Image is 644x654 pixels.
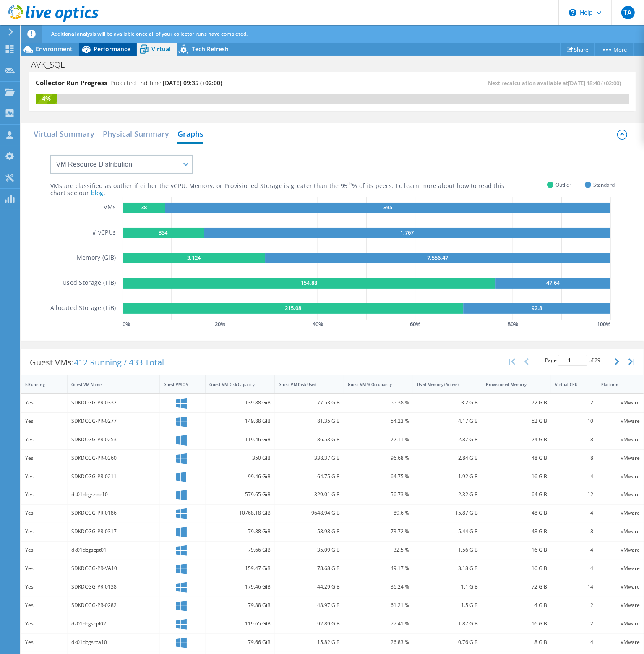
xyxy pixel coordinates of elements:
[486,564,548,573] div: 16 GiB
[209,398,271,407] div: 139.88 GiB
[279,638,340,647] div: 15.82 GiB
[279,545,340,555] div: 35.09 GiB
[486,382,537,387] div: Provisioned Memory
[209,619,271,628] div: 119.65 GiB
[488,79,625,87] span: Next recalculation available at
[417,435,478,444] div: 2.87 GiB
[601,545,640,555] div: VMware
[555,472,593,481] div: 4
[71,417,156,426] div: SDKDCGG-PR-0277
[177,125,203,144] h2: Graphs
[594,43,634,56] a: More
[94,45,130,53] span: Performance
[601,601,640,610] div: VMware
[279,582,340,591] div: 44.29 GiB
[279,490,340,499] div: 329.01 GiB
[74,357,164,368] span: 412 Running / 433 Total
[279,417,340,426] div: 81.35 GiB
[209,564,271,573] div: 159.47 GiB
[546,279,560,287] text: 47.64
[123,320,130,328] text: 0 %
[187,254,201,261] text: 3,124
[25,601,63,610] div: Yes
[209,582,271,591] div: 179.46 GiB
[486,417,548,426] div: 52 GiB
[25,545,63,555] div: Yes
[25,472,63,481] div: Yes
[285,304,301,312] text: 215.08
[621,6,635,19] span: TA
[401,229,414,236] text: 1,767
[555,601,593,610] div: 2
[486,472,548,481] div: 16 GiB
[71,527,156,536] div: SDKDCGG-PR-0317
[348,435,409,444] div: 72.11 %
[279,453,340,463] div: 338.37 GiB
[486,545,548,555] div: 16 GiB
[555,638,593,647] div: 4
[417,638,478,647] div: 0.76 GiB
[417,527,478,536] div: 5.44 GiB
[348,508,409,518] div: 89.6 %
[279,619,340,628] div: 92.89 GiB
[601,619,640,628] div: VMware
[601,527,640,536] div: VMware
[209,382,261,387] div: Guest VM Disk Capacity
[71,490,156,499] div: dk01dcgsndc10
[104,203,116,213] h5: VMs
[555,453,593,463] div: 8
[25,638,63,647] div: Yes
[348,472,409,481] div: 64.75 %
[209,638,271,647] div: 79.66 GiB
[560,43,595,56] a: Share
[313,320,323,328] text: 40 %
[71,508,156,518] div: SDKDCGG-PR-0186
[428,254,448,261] text: 7,556.47
[63,278,116,289] h5: Used Storage (TiB)
[417,545,478,555] div: 1.56 GiB
[383,203,392,211] text: 395
[27,60,78,69] h1: AVK_SQL
[25,435,63,444] div: Yes
[209,601,271,610] div: 79.88 GiB
[279,508,340,518] div: 9648.94 GiB
[410,320,420,328] text: 60 %
[555,490,593,499] div: 12
[348,382,399,387] div: Guest VM % Occupancy
[545,355,600,366] span: Page of
[555,619,593,628] div: 2
[597,320,610,328] text: 100 %
[279,601,340,610] div: 48.97 GiB
[555,435,593,444] div: 8
[279,472,340,481] div: 64.75 GiB
[25,564,63,573] div: Yes
[192,45,229,53] span: Tech Refresh
[71,638,156,647] div: dk01dcgsrca10
[555,527,593,536] div: 8
[103,125,169,142] h2: Physical Summary
[486,638,548,647] div: 8 GiB
[36,94,57,103] div: 4%
[601,472,640,481] div: VMware
[209,490,271,499] div: 579.65 GiB
[568,79,621,87] span: [DATE] 18:40 (+02:00)
[151,45,171,53] span: Virtual
[486,453,548,463] div: 48 GiB
[110,78,222,88] h4: Projected End Time:
[348,545,409,555] div: 32.5 %
[417,417,478,426] div: 4.17 GiB
[25,508,63,518] div: Yes
[279,435,340,444] div: 86.53 GiB
[163,79,222,87] span: [DATE] 09:35 (+02:00)
[71,601,156,610] div: SDKDCGG-PR-0282
[417,453,478,463] div: 2.84 GiB
[555,398,593,407] div: 12
[486,619,548,628] div: 16 GiB
[71,435,156,444] div: SDKDCGG-PR-0253
[417,601,478,610] div: 1.5 GiB
[209,472,271,481] div: 99.46 GiB
[215,320,225,328] text: 20 %
[71,619,156,628] div: dk01dcgscpl02
[601,435,640,444] div: VMware
[348,398,409,407] div: 55.38 %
